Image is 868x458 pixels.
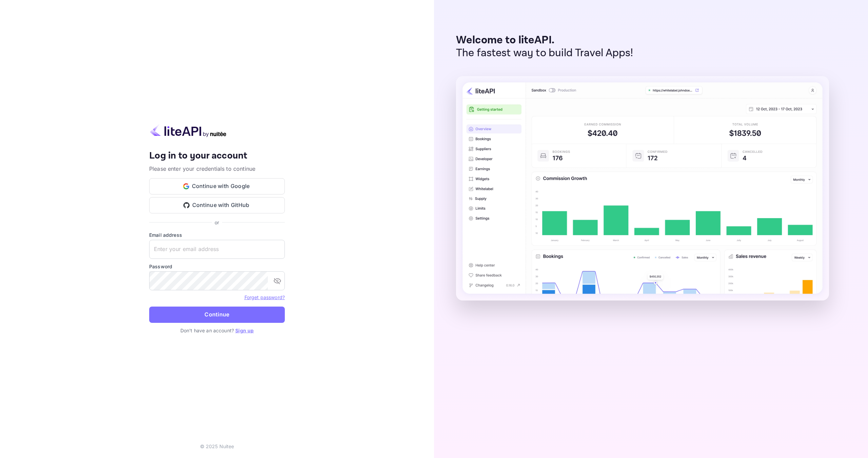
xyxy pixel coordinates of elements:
button: toggle password visibility [271,274,284,288]
h4: Log in to your account [149,150,285,162]
a: Forget password? [244,294,285,300]
a: Sign up [235,328,254,333]
label: Password [149,263,285,270]
img: liteAPI Dashboard Preview [456,76,829,300]
button: Continue [149,307,285,323]
p: Please enter your credentials to continue [149,165,285,173]
button: Continue with Google [149,178,285,194]
img: liteapi [149,124,227,137]
input: Enter your email address [149,240,285,259]
label: Email address [149,231,285,238]
p: © 2025 Nuitee [200,443,234,450]
p: Welcome to liteAPI. [456,34,633,47]
p: or [215,219,219,226]
p: The fastest way to build Travel Apps! [456,47,633,60]
a: Forget password? [244,294,285,300]
button: Continue with GitHub [149,197,285,213]
p: Don't have an account? [149,327,285,334]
